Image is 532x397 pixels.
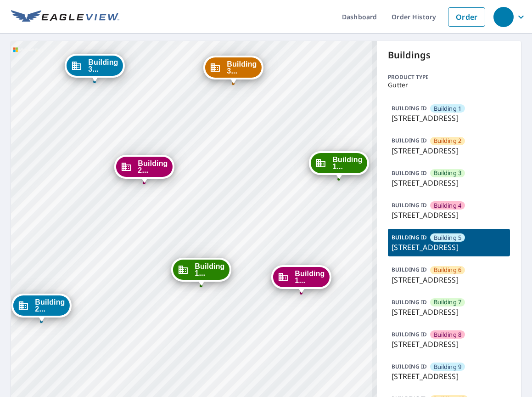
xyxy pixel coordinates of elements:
[392,339,506,350] p: [STREET_ADDRESS]
[114,155,174,183] div: Dropped pin, building Building 20, Commercial property, 7627 East 37th Street North Wichita, KS 6...
[227,61,257,74] span: Building 3...
[195,263,224,277] span: Building 1...
[392,201,427,209] p: BUILDING ID
[388,73,510,81] p: Product type
[392,363,427,370] p: BUILDING ID
[392,136,427,144] p: BUILDING ID
[388,48,510,62] p: Buildings
[65,54,124,82] div: Dropped pin, building Building 33, Commercial property, 7627 East 37th Street North Wichita, KS 6...
[203,56,263,84] div: Dropped pin, building Building 34, Commercial property, 7627 East 37th Street North Wichita, KS 6...
[434,298,462,306] span: Building 7
[392,242,506,253] p: [STREET_ADDRESS]
[309,151,369,180] div: Dropped pin, building Building 15, Commercial property, 7627 East 37th Street North Wichita, KS 6...
[392,371,506,382] p: [STREET_ADDRESS]
[392,233,427,241] p: BUILDING ID
[392,177,506,188] p: [STREET_ADDRESS]
[171,258,231,286] div: Dropped pin, building Building 19, Commercial property, 7627 East 37th Street North Wichita, KS 6...
[388,81,510,89] p: Gutter
[434,266,462,274] span: Building 6
[392,274,506,285] p: [STREET_ADDRESS]
[138,160,168,174] span: Building 2...
[392,306,506,318] p: [STREET_ADDRESS]
[392,298,427,306] p: BUILDING ID
[295,270,325,284] span: Building 1...
[332,156,362,170] span: Building 1...
[392,145,506,156] p: [STREET_ADDRESS]
[392,104,427,112] p: BUILDING ID
[11,10,119,24] img: EV Logo
[11,294,71,322] div: Dropped pin, building Building 21, Commercial property, 7627 East 37th Street North Wichita, KS 6...
[434,136,462,145] span: Building 2
[88,59,118,73] span: Building 3...
[434,104,462,113] span: Building 1
[434,330,462,339] span: Building 8
[392,210,506,221] p: [STREET_ADDRESS]
[392,169,427,177] p: BUILDING ID
[448,7,485,27] a: Order
[392,113,506,124] p: [STREET_ADDRESS]
[434,363,462,371] span: Building 9
[35,299,65,312] span: Building 2...
[434,201,462,210] span: Building 4
[392,266,427,273] p: BUILDING ID
[434,233,462,242] span: Building 5
[271,265,331,294] div: Dropped pin, building Building 16, Commercial property, 7627 East 37th Street North Wichita, KS 6...
[392,330,427,338] p: BUILDING ID
[434,169,462,177] span: Building 3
